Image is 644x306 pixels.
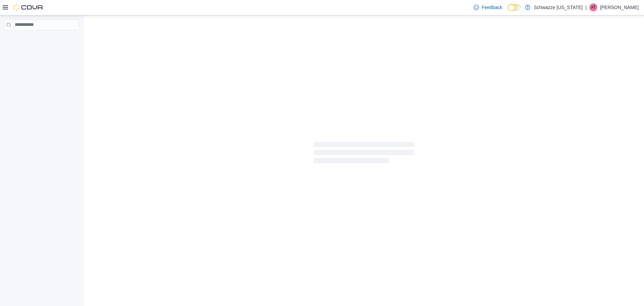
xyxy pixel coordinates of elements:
p: | [585,3,587,11]
p: [PERSON_NAME] [600,3,639,11]
nav: Complex example [4,32,79,48]
a: Feedback [471,1,505,14]
span: Feedback [482,4,502,11]
div: Alex Trevino [589,3,597,11]
img: Cova [13,4,44,11]
input: Dark Mode [507,4,522,11]
span: AT [591,3,596,11]
p: Schwazze [US_STATE] [534,3,583,11]
span: Loading [314,143,414,165]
